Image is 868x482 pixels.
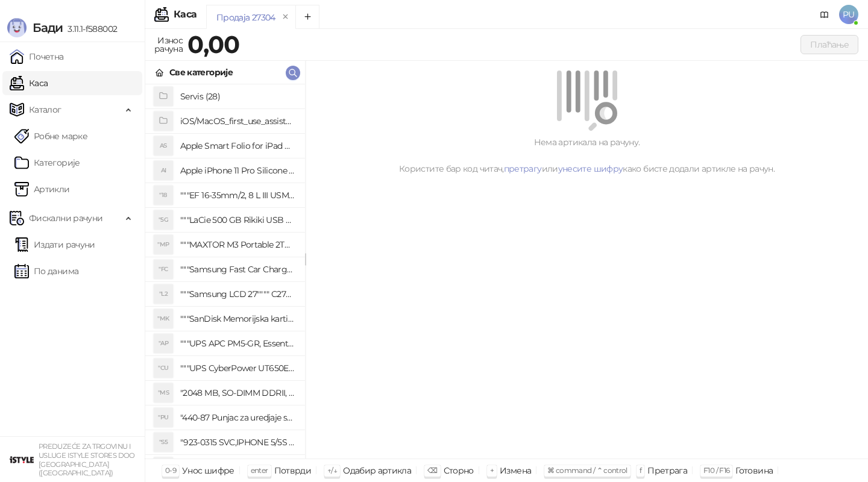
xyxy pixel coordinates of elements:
[180,358,295,378] h4: """UPS CyberPower UT650EG, 650VA/360W , line-int., s_uko, desktop"""
[154,260,173,279] div: "FC
[165,466,176,475] span: 0-9
[154,383,173,402] div: "MS
[180,408,295,427] h4: "440-87 Punjac za uredjaje sa micro USB portom 4/1, Stand."
[647,463,687,478] div: Претрага
[180,309,295,328] h4: """SanDisk Memorijska kartica 256GB microSDXC sa SD adapterom SDSQXA1-256G-GN6MA - Extreme PLUS, ...
[182,463,234,478] div: Унос шифре
[703,466,729,475] span: F10 / F16
[174,10,197,19] div: Каса
[274,463,312,478] div: Потврди
[10,448,34,472] img: 64x64-companyLogo-77b92cf4-9946-4f36-9751-bf7bb5fd2c7d.png
[180,334,295,353] h4: """UPS APC PM5-GR, Essential Surge Arrest,5 utic_nica"""
[14,259,78,283] a: По данима
[180,260,295,279] h4: """Samsung Fast Car Charge Adapter, brzi auto punja_, boja crna"""
[154,161,173,180] div: AI
[640,466,641,475] span: f
[251,466,268,475] span: enter
[154,235,173,254] div: "MP
[180,161,295,180] h4: Apple iPhone 11 Pro Silicone Case - Black
[152,33,185,57] div: Износ рачуна
[14,151,80,175] a: Категорије
[154,433,173,452] div: "S5
[154,334,173,353] div: "AP
[154,210,173,230] div: "5G
[145,84,305,459] div: grid
[800,35,858,54] button: Плаћање
[14,177,70,201] a: ArtikliАртикли
[29,206,102,230] span: Фискални рачуни
[815,5,834,24] a: Документација
[10,71,48,95] a: Каса
[180,457,295,477] h4: "923-0448 SVC,IPHONE,TOURQUE DRIVER KIT .65KGF- CM Šrafciger "
[63,23,117,34] span: 3.11.1-f588002
[180,111,295,131] h4: iOS/MacOS_first_use_assistance (4)
[154,284,173,304] div: "L2
[154,186,173,205] div: "18
[547,466,627,475] span: ⌘ command / ⌃ control
[504,163,542,174] a: претрагу
[500,463,531,478] div: Измена
[180,210,295,230] h4: """LaCie 500 GB Rikiki USB 3.0 / Ultra Compact & Resistant aluminum / USB 3.0 / 2.5"""""""
[735,463,773,478] div: Готовина
[278,12,294,22] button: remove
[180,284,295,304] h4: """Samsung LCD 27"""" C27F390FHUXEN"""
[29,98,61,122] span: Каталог
[154,309,173,328] div: "MK
[180,136,295,155] h4: Apple Smart Folio for iPad mini (A17 Pro) - Sage
[14,124,87,148] a: Робне марке
[154,408,173,427] div: "PU
[154,358,173,378] div: "CU
[490,466,494,475] span: +
[216,11,275,24] div: Продаја 27304
[154,457,173,477] div: "SD
[180,433,295,452] h4: "923-0315 SVC,IPHONE 5/5S BATTERY REMOVAL TRAY Držač za iPhone sa kojim se otvara display
[154,136,173,155] div: AS
[320,136,854,175] div: Нема артикала на рачуну. Користите бар код читач, или како бисте додали артикле на рачун.
[327,466,337,475] span: ↑/↓
[180,383,295,402] h4: "2048 MB, SO-DIMM DDRII, 667 MHz, Napajanje 1,8 0,1 V, Latencija CL5"
[187,30,239,59] strong: 0,00
[39,442,135,477] small: PREDUZEĆE ZA TRGOVINU I USLUGE ISTYLE STORES DOO [GEOGRAPHIC_DATA] ([GEOGRAPHIC_DATA])
[10,45,64,69] a: Почетна
[169,66,233,79] div: Све категорије
[839,5,858,24] span: PU
[427,466,437,475] span: ⌫
[7,18,27,37] img: Logo
[180,235,295,254] h4: """MAXTOR M3 Portable 2TB 2.5"""" crni eksterni hard disk HX-M201TCB/GM"""
[14,233,95,257] a: Издати рачуни
[343,463,411,478] div: Одабир артикла
[558,163,623,174] a: унесите шифру
[295,5,319,29] button: Add tab
[180,186,295,205] h4: """EF 16-35mm/2, 8 L III USM"""
[180,87,295,106] h4: Servis (28)
[33,20,63,35] span: Бади
[444,463,474,478] div: Сторно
